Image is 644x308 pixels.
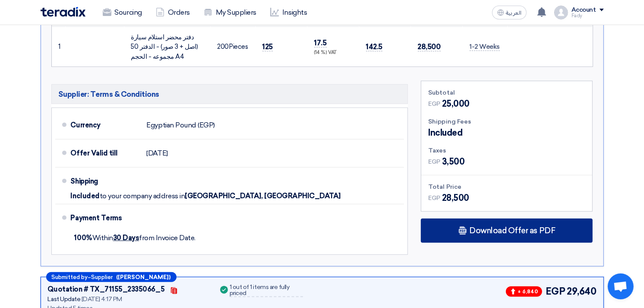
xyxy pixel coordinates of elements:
span: العربية [506,10,521,16]
a: Sourcing [96,3,149,22]
span: 1-2 Weeks [470,43,500,51]
div: Currency [71,115,140,136]
span: Download Offer as PDF [469,227,555,235]
div: (14 %) VAT [314,49,352,57]
td: Pieces [211,27,256,67]
span: Submitted by [52,274,88,280]
a: Insights [263,3,314,22]
div: Account [571,6,596,14]
div: دفتر محضر استلام سيارة (اصل + 3 صور) - الدفتر 50 مجموعه - الحجم A4 [131,32,204,62]
span: 125 [262,42,273,51]
span: + 6,840 [506,286,542,297]
div: Fady [571,13,604,18]
strong: 100% [74,234,92,242]
span: Supplier [92,274,113,280]
div: Taxes [428,146,585,155]
b: ([PERSON_NAME]) [117,274,171,280]
a: Open chat [608,273,634,299]
span: 29,640 [567,284,596,298]
div: Shipping Fees [428,117,585,126]
button: العربية [492,6,527,19]
span: Included [428,126,462,139]
div: 1 out of 1 items are fully priced [230,284,303,297]
u: 30 Days [113,234,139,242]
span: Last Update [48,295,81,303]
span: [DATE] 4:17 PM [82,295,122,303]
span: EGP [428,194,440,203]
span: Within from Invoice Date. [74,234,196,242]
span: 25,000 [442,97,470,110]
span: 28,500 [442,191,469,204]
span: EGP [428,157,440,166]
img: profile_test.png [554,6,568,19]
div: Offer Valid till [71,143,140,164]
div: Egyptian Pound (EGP) [147,117,215,133]
div: Subtotal [428,88,585,97]
div: Shipping [71,171,140,192]
span: [DATE] [147,149,168,158]
span: [GEOGRAPHIC_DATA], [GEOGRAPHIC_DATA] [185,192,341,200]
span: 28,500 [418,42,441,51]
span: 142.5 [366,42,383,51]
span: 3,500 [442,155,465,168]
span: EGP [428,99,440,108]
div: Payment Terms [71,208,394,229]
span: to your company address in [100,192,185,200]
div: – [46,272,177,282]
div: Total Price [428,182,585,191]
span: Included [71,192,100,200]
a: Orders [149,3,197,22]
img: Teradix logo [41,7,85,17]
h5: Supplier: Terms & Conditions [51,84,408,104]
a: My Suppliers [197,3,263,22]
div: Quotation # TX_71155_2335066_5 [48,284,165,295]
span: EGP [546,284,565,298]
span: 200 [218,43,229,51]
span: 17.5 [314,38,327,48]
td: 1 [52,27,66,67]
